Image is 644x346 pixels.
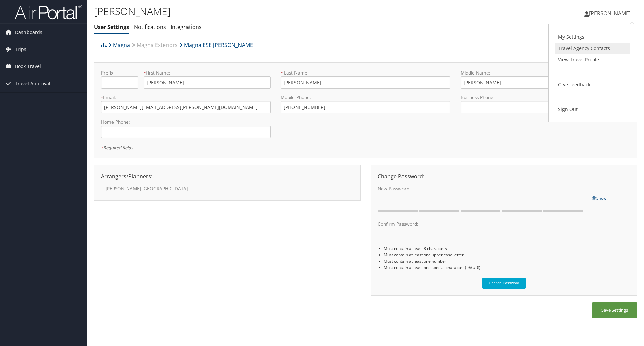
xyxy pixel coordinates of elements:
[171,23,202,31] a: Integrations
[378,220,586,227] label: Confirm Password:
[555,54,630,65] a: View Travel Profile
[555,31,630,43] a: My Settings
[134,23,166,31] a: Notifications
[15,41,26,58] span: Trips
[281,94,450,101] label: Mobile Phone:
[101,94,271,101] label: Email:
[94,4,456,18] h1: [PERSON_NAME]
[461,69,588,76] label: Middle Name:
[384,245,630,252] li: Must contain at least 8 characters
[15,4,82,20] img: airportal-logo.png
[482,278,526,289] button: Change Password
[592,194,606,201] a: Show
[15,24,42,41] span: Dashboards
[378,185,586,192] label: New Password:
[94,23,129,31] a: User Settings
[101,119,271,126] label: Home Phone:
[108,38,130,52] a: Magna
[101,145,133,151] em: Required fields
[555,43,630,54] a: Travel Agency Contacts
[373,172,635,180] div: Change Password:
[384,252,630,258] li: Must contain at least one upper case letter
[106,185,218,192] label: [PERSON_NAME] [GEOGRAPHIC_DATA]
[144,69,271,76] label: First Name:
[384,258,630,264] li: Must contain at least one number
[15,58,41,75] span: Book Travel
[96,172,359,180] div: Arrangers/Planners:
[589,10,631,17] span: [PERSON_NAME]
[384,264,630,271] li: Must contain at least one special character (! @ # $)
[281,69,450,76] label: Last Name:
[592,302,637,318] button: Save Settings
[592,195,606,201] span: Show
[555,79,630,90] a: Give Feedback
[555,104,630,115] a: Sign Out
[101,69,138,76] label: Prefix:
[584,3,637,23] a: [PERSON_NAME]
[15,75,50,92] span: Travel Approval
[179,38,255,52] a: Magna ESE [PERSON_NAME]
[461,94,630,101] label: Business Phone:
[132,38,178,52] a: Magna Exteriors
